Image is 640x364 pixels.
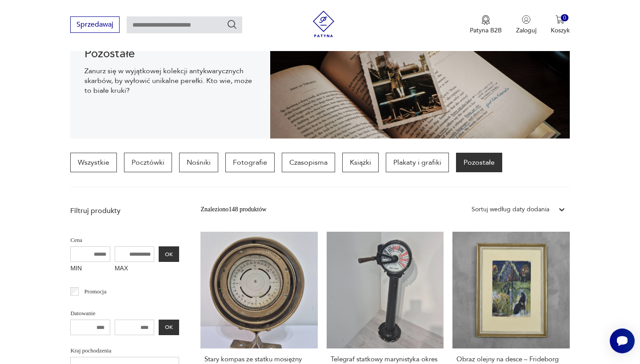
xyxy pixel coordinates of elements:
a: Sprzedawaj [70,22,120,28]
div: Sortuj według daty dodania [472,205,549,214]
a: Plakaty i grafiki [386,153,449,172]
button: OK [159,246,179,262]
button: Patyna B2B [470,15,502,35]
img: Ikona medalu [481,15,490,25]
a: Nośniki [179,153,218,172]
p: Promocja [84,287,107,297]
a: Ikona medaluPatyna B2B [470,15,502,35]
a: Fotografie [225,153,275,172]
p: Zanurz się w wyjątkowej kolekcji antykwarycznych skarbów, by wyłowić unikalne perełki. Kto wie, m... [84,66,256,95]
p: Patyna B2B [470,26,502,35]
img: Antykwariat Pozostałe [270,5,570,138]
button: Sprzedawaj [70,16,120,33]
button: Szukaj [227,19,237,30]
a: Wszystkie [70,153,117,172]
div: 0 [561,14,568,22]
button: OK [159,320,179,335]
a: Pozostałe [456,153,502,172]
h3: Stary kompas ze statku mosiężny [204,356,313,363]
p: Zaloguj [516,26,536,35]
a: Czasopisma [282,153,335,172]
p: Cena [70,235,179,245]
label: MAX [115,262,155,276]
button: Zaloguj [516,15,536,35]
img: Ikona koszyka [556,15,564,24]
div: Znaleziono 148 produktów [200,205,266,214]
a: Pocztówki [124,153,172,172]
p: Filtruj produkty [70,206,179,216]
label: MIN [70,262,110,276]
iframe: Smartsupp widget button [610,328,635,353]
p: Kraj pochodzenia [70,346,179,356]
h1: Pozostałe [84,48,256,59]
img: Ikonka użytkownika [522,15,531,24]
p: Koszyk [551,26,570,35]
button: 0Koszyk [551,15,570,35]
img: Patyna - sklep z meblami i dekoracjami vintage [310,11,337,37]
p: Datowanie [70,309,179,318]
a: Książki [342,153,379,172]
